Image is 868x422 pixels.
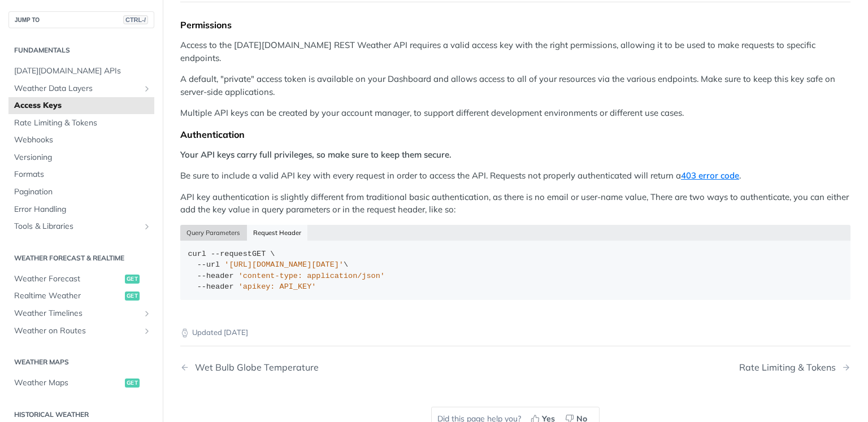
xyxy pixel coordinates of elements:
span: 'content-type: application/json' [238,272,385,280]
span: --header [197,282,234,291]
span: --url [197,260,220,269]
a: Error Handling [8,201,154,218]
span: Weather Data Layers [14,83,140,94]
p: Multiple API keys can be created by your account manager, to support different development enviro... [180,107,850,120]
span: Tools & Libraries [14,221,140,232]
a: Realtime Weatherget [8,288,154,304]
a: Access Keys [8,97,154,114]
a: Tools & LibrariesShow subpages for Tools & Libraries [8,218,154,235]
div: Permissions [180,19,850,31]
strong: Your API keys carry full privileges, so make sure to keep them secure. [180,149,452,160]
span: [DATE][DOMAIN_NAME] APIs [14,66,151,77]
span: Weather on Routes [14,325,140,337]
span: Realtime Weather [14,290,122,302]
span: Pagination [14,186,151,198]
a: Weather on RoutesShow subpages for Weather on Routes [8,323,154,340]
button: Show subpages for Tools & Libraries [142,222,151,231]
p: Access to the [DATE][DOMAIN_NAME] REST Weather API requires a valid access key with the right per... [180,39,850,64]
div: Rate Limiting & Tokens [739,362,841,373]
div: Wet Bulb Globe Temperature [189,362,319,373]
button: Query Parameters [180,225,247,241]
h2: Historical Weather [8,410,154,420]
a: Formats [8,166,154,183]
a: Webhooks [8,132,154,149]
p: API key authentication is slightly different from traditional basic authentication, as there is n... [180,191,850,216]
button: Show subpages for Weather on Routes [142,327,151,336]
h2: Weather Maps [8,357,154,367]
span: Rate Limiting & Tokens [14,118,151,129]
div: GET \ \ [188,249,843,293]
div: Authentication [180,129,850,140]
a: Pagination [8,184,154,201]
a: [DATE][DOMAIN_NAME] APIs [8,63,154,80]
a: Weather TimelinesShow subpages for Weather Timelines [8,305,154,322]
span: Weather Maps [14,377,122,389]
span: CTRL-/ [123,15,148,24]
span: '[URL][DOMAIN_NAME][DATE]' [224,260,344,269]
span: get [125,292,140,301]
a: Rate Limiting & Tokens [8,115,154,132]
a: Next Page: Rate Limiting & Tokens [739,362,850,373]
h2: Weather Forecast & realtime [8,253,154,263]
span: 'apikey: API_KEY' [238,282,316,291]
a: Previous Page: Wet Bulb Globe Temperature [180,362,467,373]
a: Weather Mapsget [8,375,154,391]
span: get [125,275,140,284]
span: Formats [14,169,151,180]
span: get [125,379,140,388]
span: --header [197,272,234,280]
h2: Fundamentals [8,45,154,55]
p: Updated [DATE] [180,327,850,338]
button: JUMP TOCTRL-/ [8,11,154,28]
a: Weather Data LayersShow subpages for Weather Data Layers [8,80,154,97]
a: Versioning [8,149,154,166]
nav: Pagination Controls [180,351,850,384]
span: Webhooks [14,134,151,146]
span: Versioning [14,152,151,163]
button: Show subpages for Weather Timelines [142,309,151,318]
span: Error Handling [14,204,151,215]
span: curl [188,250,206,258]
p: Be sure to include a valid API key with every request in order to access the API. Requests not pr... [180,169,850,182]
span: --request [211,250,252,258]
span: Weather Timelines [14,308,140,319]
a: Weather Forecastget [8,271,154,288]
span: Access Keys [14,100,151,111]
p: A default, "private" access token is available on your Dashboard and allows access to all of your... [180,73,850,98]
button: Show subpages for Weather Data Layers [142,84,151,93]
span: Weather Forecast [14,273,122,285]
a: 403 error code [681,170,739,181]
